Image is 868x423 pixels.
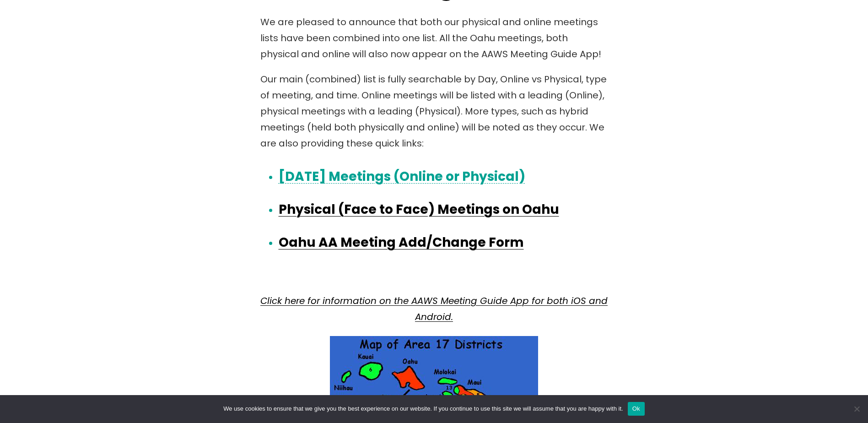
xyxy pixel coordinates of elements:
button: Ok [628,402,645,416]
a: [DATE] Meetings (Online or Physical) [279,168,525,185]
a: Click here for information on the AAWS Meeting Guide App for both iOS and Android. [260,294,608,323]
span: We use cookies to ensure that we give you the best experience on our website. If you continue to ... [223,404,623,413]
a: Oahu AA Meeting Add/Change Form [279,233,524,251]
p: Our main (combined) list is fully searchable by Day, Online vs Physical, type of meeting, and tim... [260,71,608,152]
a: Physical (Face to Face) Meetings on Oahu [279,201,559,218]
p: We are pleased to announce that both our physical and online meetings lists have been combined in... [260,14,608,62]
span: No [852,404,861,413]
